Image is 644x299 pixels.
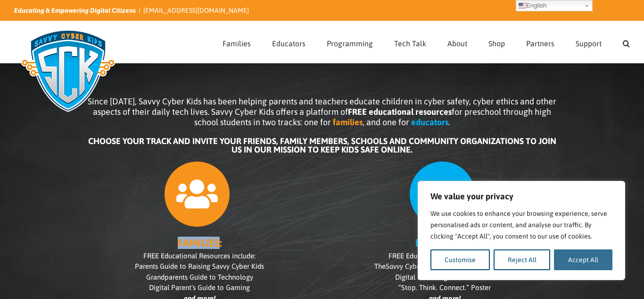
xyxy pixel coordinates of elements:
span: Shop [488,40,505,47]
button: Accept All [554,249,612,270]
b: FREE educational resources [348,107,452,117]
b: families [333,117,363,127]
span: , and one for [363,117,409,127]
span: Support [576,40,602,47]
nav: Main Menu [223,21,630,63]
span: The Teacher’s Packs [374,262,515,270]
img: en [519,2,526,9]
span: FREE Educational Resources include: [388,252,501,260]
span: Partners [526,40,554,47]
button: Reject All [494,249,551,270]
span: Digital Parent’s Guide to Gaming [149,283,250,291]
span: About [447,40,467,47]
b: EDUCATORS: [415,237,474,249]
a: About [447,21,467,63]
b: FAMILIES: [178,237,222,249]
a: Partners [526,21,554,63]
i: Savvy Cyber Kids at Home [386,262,467,270]
a: Educators [272,21,305,63]
a: Programming [327,21,373,63]
b: educators [411,117,448,127]
span: Educators [272,40,305,47]
span: Grandparents Guide to Technology [146,273,253,281]
a: [EMAIL_ADDRESS][DOMAIN_NAME] [143,7,249,14]
b: CHOOSE YOUR TRACK AND INVITE YOUR FRIENDS, FAMILY MEMBERS, SCHOOLS AND COMMUNITY ORGANIZATIONS TO... [88,136,556,154]
a: Families [223,21,251,63]
img: Savvy Cyber Kids Logo [14,24,122,118]
span: Programming [327,40,373,47]
p: We use cookies to enhance your browsing experience, serve personalised ads or content, and analys... [430,208,612,242]
i: Educating & Empowering Digital Citizens [14,7,136,14]
span: . [448,117,450,127]
span: Tech Talk [394,40,426,47]
span: Families [223,40,251,47]
a: Search [623,21,630,63]
span: Since [DATE], Savvy Cyber Kids has been helping parents and teachers educate children in cyber sa... [88,96,556,127]
a: Shop [488,21,505,63]
a: Tech Talk [394,21,426,63]
p: We value your privacy [430,191,612,202]
a: Support [576,21,602,63]
span: Digital Bill of Rights Lesson Plan [395,273,495,281]
span: “Stop. Think. Connect.” Poster [398,283,491,291]
button: Customise [430,249,490,270]
span: FREE Educational Resources include: [143,252,256,260]
span: Parents Guide to Raising Savvy Cyber Kids [135,262,264,270]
